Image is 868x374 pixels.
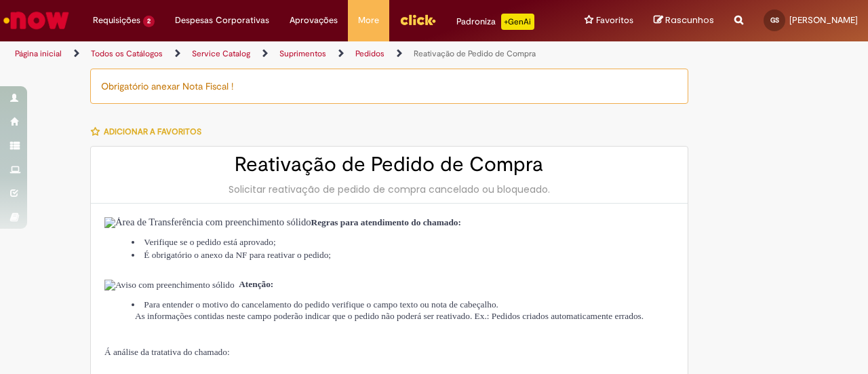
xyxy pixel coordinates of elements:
span: As informações contidas neste campo poderão indicar que o pedido não poderá ser reativado. Ex.: P... [135,311,644,321]
span: Adicionar a Favoritos [104,126,201,137]
a: Reativação de Pedido de Compra [414,48,536,59]
a: Rascunhos [654,14,714,27]
img: Aviso com preenchimento sólido [104,280,235,291]
strong: Regras para atendimento do chamado: [311,217,461,227]
span: 2 [143,16,155,27]
a: Página inicial [15,48,62,59]
span: Rascunhos [665,14,714,26]
a: Pedidos [355,48,384,59]
ul: Trilhas de página [10,41,568,67]
span: [PERSON_NAME] [789,14,858,26]
span: More [358,14,379,27]
li: Verifique se o pedido está aprovado; [132,236,674,248]
img: Área de Transferência com preenchimento sólido [104,217,311,228]
a: Suprimentos [279,48,326,59]
h2: Reativação de Pedido de Compra [104,153,674,176]
span: Despesas Corporativas [175,14,269,27]
p: +GenAi [501,14,534,30]
span: Aprovações [290,14,338,27]
div: Padroniza [456,14,534,30]
div: Solicitar reativação de pedido de compra cancelado ou bloqueado. [104,183,674,196]
span: GS [770,16,779,24]
a: Todos os Catálogos [91,48,163,59]
button: Adicionar a Favoritos [90,117,209,146]
span: Favoritos [596,14,633,27]
a: Service Catalog [192,48,250,59]
li: Para entender o motivo do cancelamento do pedido verifique o campo texto ou nota de cabeçalho. [132,298,674,311]
span: Á análise da tratativa do chamado: [104,347,230,357]
li: É obrigatório o anexo da NF para reativar o pedido; [132,248,674,261]
strong: Atenção: [239,279,273,289]
span: Requisições [93,14,140,27]
img: ServiceNow [1,7,71,34]
div: Obrigatório anexar Nota Fiscal ! [90,69,688,104]
img: click_logo_yellow_360x200.png [399,10,436,30]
